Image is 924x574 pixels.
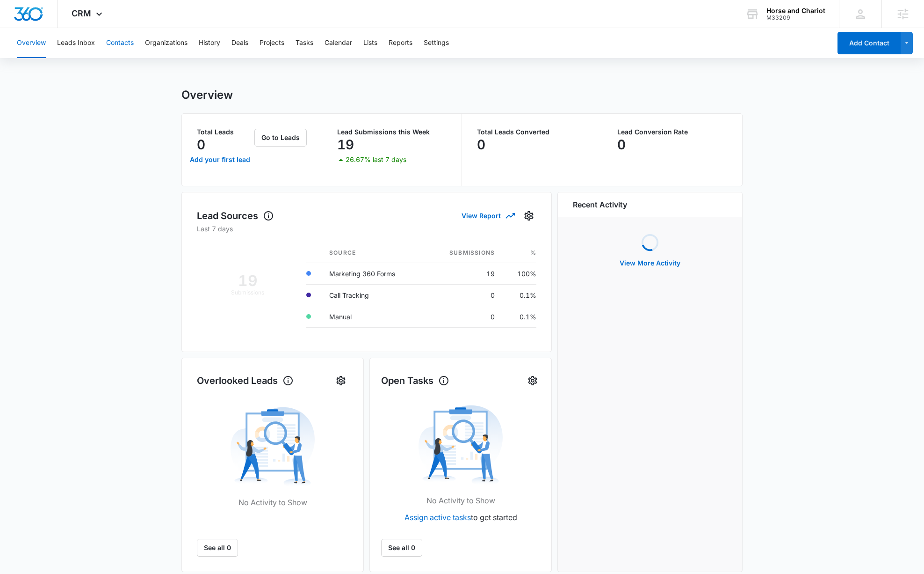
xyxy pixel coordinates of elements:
td: 0 [425,306,502,327]
a: See all 0 [381,539,422,557]
button: Calendar [325,28,352,58]
p: No Activity to Show [426,495,495,506]
button: Settings [333,373,348,388]
button: Settings [424,28,449,58]
button: Organizations [145,28,188,58]
td: 0 [425,284,502,306]
th: Submissions [425,243,502,263]
p: No Activity to Show [238,497,307,508]
button: Settings [521,208,536,223]
p: Total Leads [197,129,253,135]
td: 19 [425,263,502,284]
button: See all 0 [197,539,238,557]
button: History [199,28,220,58]
p: 19 [337,137,354,152]
button: Deals [231,28,248,58]
p: Last 7 days [197,224,536,234]
button: Projects [260,28,284,58]
button: Reports [389,28,412,58]
td: Marketing 360 Forms [322,263,425,284]
button: Lists [363,28,377,58]
h1: Open Tasks [381,374,449,388]
a: Go to Leads [254,133,307,141]
p: 0 [617,137,626,152]
p: 26.67% last 7 days [346,156,406,163]
button: Settings [525,373,540,388]
p: Lead Conversion Rate [617,129,728,135]
button: Contacts [106,28,134,58]
button: Leads Inbox [57,28,95,58]
a: Add your first lead [188,148,253,171]
button: Add Contact [837,32,901,54]
p: Lead Submissions this Week [337,129,447,135]
button: Go to Leads [254,129,307,147]
div: account name [766,7,825,15]
td: Call Tracking [322,284,425,306]
td: 100% [502,263,536,284]
div: account id [766,15,825,21]
h1: Lead Sources [197,209,274,223]
button: Overview [17,28,46,58]
button: Tasks [296,28,313,58]
p: to get started [404,512,517,523]
button: View Report [462,207,514,224]
td: 0.1% [502,284,536,306]
h1: Overlooked Leads [197,374,294,388]
a: Assign active tasks [404,513,471,522]
td: 0.1% [502,306,536,327]
p: 0 [477,137,485,152]
p: 0 [197,137,205,152]
th: % [502,243,536,263]
span: CRM [72,8,91,18]
h1: Overview [181,88,233,102]
td: Manual [322,306,425,327]
h6: Recent Activity [573,199,627,210]
p: Total Leads Converted [477,129,587,135]
th: Source [322,243,425,263]
button: View More Activity [610,252,690,274]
